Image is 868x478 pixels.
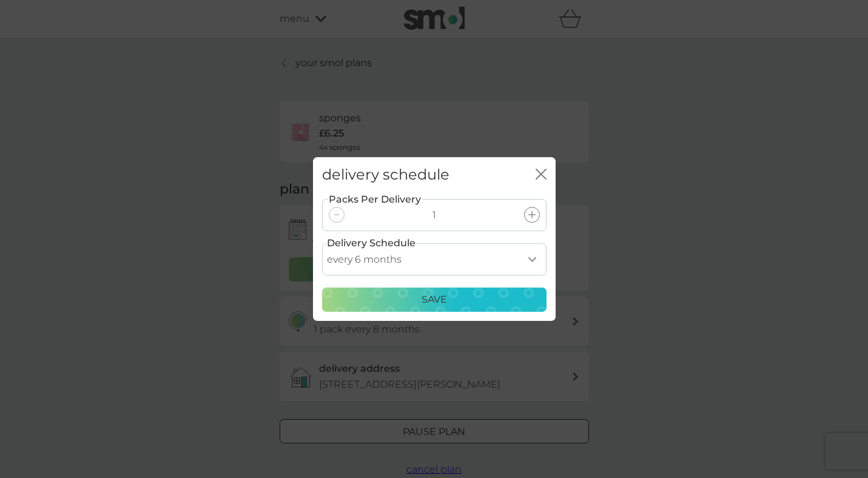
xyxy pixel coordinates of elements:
[536,169,547,181] button: close
[327,235,415,251] label: Delivery Schedule
[322,288,547,312] button: Save
[432,207,436,223] p: 1
[328,192,422,207] label: Packs Per Delivery
[422,292,447,308] p: Save
[322,166,449,184] h2: delivery schedule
